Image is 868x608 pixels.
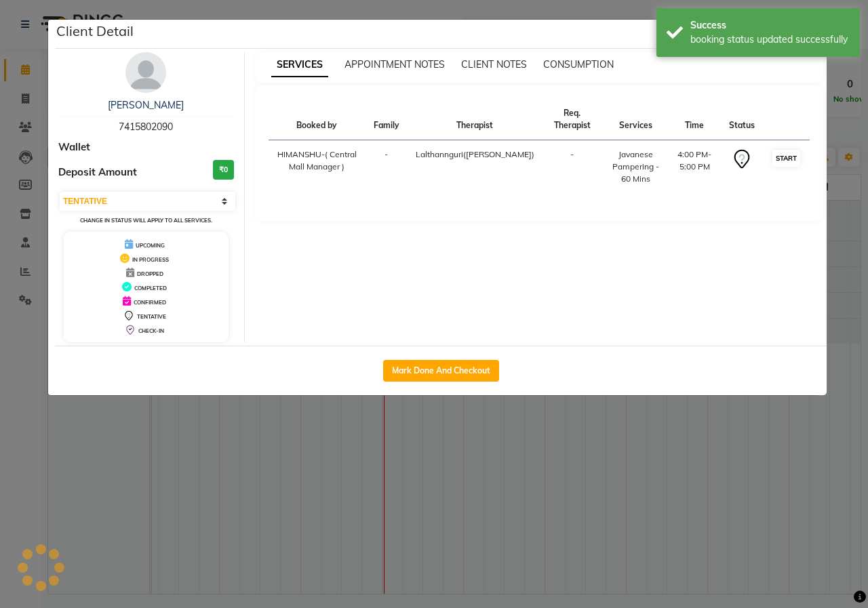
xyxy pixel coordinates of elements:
th: Therapist [408,99,542,140]
span: APPOINTMENT NOTES [344,58,445,70]
span: Deposit Amount [58,165,137,180]
td: 4:00 PM-5:00 PM [669,140,721,194]
small: Change in status will apply to all services. [80,217,212,224]
span: CHECK-IN [138,327,164,334]
span: CLIENT NOTES [461,58,527,70]
h3: ₹0 [213,160,234,180]
div: Javanese Pampering - 60 Mins [610,148,660,185]
span: COMPLETED [134,285,167,291]
span: SERVICES [271,53,328,77]
th: Services [602,99,669,140]
td: - [542,140,602,194]
div: booking status updated successfully [690,33,850,47]
span: UPCOMING [136,242,165,249]
span: CONSUMPTION [543,58,614,70]
div: Success [690,18,850,33]
span: Wallet [58,140,90,155]
button: START [772,150,800,167]
td: - [366,140,408,194]
h5: Client Detail [56,21,134,41]
img: avatar [125,52,166,93]
td: HIMANSHU-( Central Mall Manager ) [269,140,366,194]
span: CONFIRMED [134,299,166,306]
span: IN PROGRESS [132,256,169,263]
span: 7415802090 [119,121,173,133]
a: [PERSON_NAME] [108,99,184,111]
th: Family [366,99,408,140]
th: Booked by [269,99,366,140]
span: TENTATIVE [137,313,166,320]
span: Lalthannguri([PERSON_NAME]) [416,149,534,159]
th: Time [669,99,721,140]
span: DROPPED [137,270,163,277]
button: Mark Done And Checkout [383,360,499,382]
th: Status [721,99,763,140]
th: Req. Therapist [542,99,602,140]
